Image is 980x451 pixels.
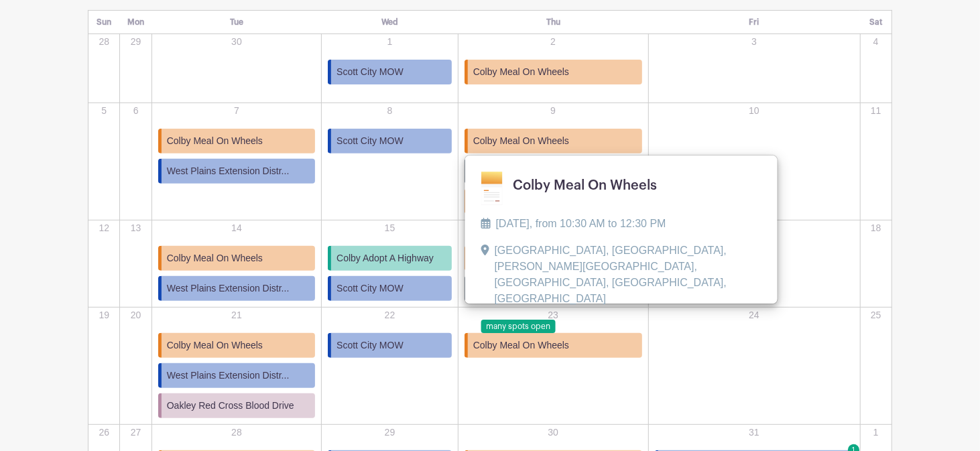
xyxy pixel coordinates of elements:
[336,281,404,296] span: Scott City MOW
[158,363,315,388] a: West Plains Extension Distr...
[473,338,569,352] span: Colby Meal On Wheels
[465,60,642,84] a: Colby Meal On Wheels
[151,11,321,34] th: Tue
[328,60,452,84] a: Scott City MOW
[459,104,648,118] p: 9
[322,11,458,34] th: Wed
[465,333,642,358] a: Colby Meal On Wheels
[860,11,892,34] th: Sat
[158,246,315,271] a: Colby Meal On Wheels
[158,159,315,184] a: West Plains Extension Distr...
[322,104,457,118] p: 8
[328,246,452,271] a: Colby Adopt A Highway
[89,426,119,440] p: 26
[121,308,150,322] p: 20
[648,11,860,34] th: Fri
[861,221,891,235] p: 18
[861,104,891,118] p: 11
[465,129,642,153] a: Colby Meal On Wheels
[459,308,648,322] p: 23
[153,221,320,235] p: 14
[89,35,119,49] p: 28
[328,129,452,153] a: Scott City MOW
[336,338,404,352] span: Scott City MOW
[158,129,315,153] a: Colby Meal On Wheels
[89,308,119,322] p: 19
[153,35,320,49] p: 30
[650,104,859,118] p: 10
[650,426,859,440] p: 31
[481,320,556,333] span: many spots open
[158,276,315,301] a: West Plains Extension Distr...
[121,104,150,118] p: 6
[650,308,859,322] p: 24
[459,221,648,235] p: 16
[336,134,404,148] span: Scott City MOW
[121,221,150,235] p: 13
[153,308,320,322] p: 21
[167,251,263,265] span: Colby Meal On Wheels
[473,134,569,148] span: Colby Meal On Wheels
[861,308,891,322] p: 25
[167,369,290,383] span: West Plains Extension Distr...
[336,251,434,265] span: Colby Adopt A Highway
[322,221,457,235] p: 15
[322,35,457,49] p: 1
[861,35,891,49] p: 4
[88,11,120,34] th: Sun
[322,308,457,322] p: 22
[458,11,648,34] th: Thu
[89,104,119,118] p: 5
[167,338,263,352] span: Colby Meal On Wheels
[322,426,457,440] p: 29
[120,11,151,34] th: Mon
[473,65,569,79] span: Colby Meal On Wheels
[861,426,891,440] p: 1
[167,134,263,148] span: Colby Meal On Wheels
[158,333,315,358] a: Colby Meal On Wheels
[167,164,290,178] span: West Plains Extension Distr...
[121,426,150,440] p: 27
[121,35,150,49] p: 29
[158,393,315,418] a: Oakley Red Cross Blood Drive
[650,35,859,49] p: 3
[459,426,648,440] p: 30
[328,276,452,301] a: Scott City MOW
[153,104,320,118] p: 7
[167,281,290,296] span: West Plains Extension Distr...
[459,35,648,49] p: 2
[336,65,404,79] span: Scott City MOW
[89,221,119,235] p: 12
[153,426,320,440] p: 28
[495,243,761,307] div: [GEOGRAPHIC_DATA], [GEOGRAPHIC_DATA], [PERSON_NAME][GEOGRAPHIC_DATA], [GEOGRAPHIC_DATA], [GEOGRAP...
[328,333,452,358] a: Scott City MOW
[167,399,294,413] span: Oakley Red Cross Blood Drive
